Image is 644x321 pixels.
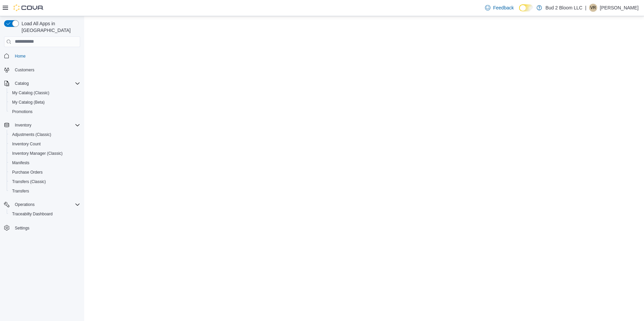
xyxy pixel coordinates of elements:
[9,168,45,176] a: Purchase Orders
[9,140,80,148] span: Inventory Count
[1,120,83,130] button: Inventory
[7,186,83,196] button: Transfers
[9,98,47,106] a: My Catalog (Beta)
[9,108,80,116] span: Promotions
[12,151,63,156] span: Inventory Manager (Classic)
[9,131,80,139] span: Adjustments (Classic)
[9,98,80,106] span: My Catalog (Beta)
[15,53,26,59] span: Home
[589,4,597,12] div: Valerie Richards
[12,109,33,114] span: Promotions
[12,223,80,232] span: Settings
[545,4,582,12] p: Bud 2 Bloom LLC
[15,81,29,86] span: Catalog
[12,132,51,137] span: Adjustments (Classic)
[9,178,80,186] span: Transfers (Classic)
[9,178,49,186] a: Transfers (Classic)
[12,52,80,60] span: Home
[7,88,83,98] button: My Catalog (Classic)
[7,139,83,149] button: Inventory Count
[9,89,52,97] a: My Catalog (Classic)
[12,66,80,74] span: Customers
[1,51,83,61] button: Home
[12,79,31,87] button: Catalog
[519,4,533,11] input: Dark Mode
[7,98,83,107] button: My Catalog (Beta)
[12,160,29,166] span: Manifests
[9,140,43,148] a: Inventory Count
[15,225,29,231] span: Settings
[7,209,83,219] button: Traceabilty Dashboard
[590,4,596,12] span: VR
[9,168,80,176] span: Purchase Orders
[9,89,80,97] span: My Catalog (Classic)
[7,149,83,158] button: Inventory Manager (Classic)
[493,4,514,11] span: Feedback
[12,188,29,194] span: Transfers
[9,187,80,195] span: Transfers
[4,48,80,250] nav: Complex example
[15,202,35,207] span: Operations
[12,201,80,209] span: Operations
[15,122,31,128] span: Inventory
[482,1,516,14] a: Feedback
[12,170,43,175] span: Purchase Orders
[12,224,32,232] a: Settings
[12,179,46,184] span: Transfers (Classic)
[585,4,586,12] p: |
[12,52,28,60] a: Home
[12,121,80,129] span: Inventory
[9,210,80,218] span: Traceabilty Dashboard
[9,159,80,167] span: Manifests
[7,177,83,186] button: Transfers (Classic)
[9,159,32,167] a: Manifests
[12,79,80,87] span: Catalog
[13,4,44,11] img: Cova
[12,201,37,209] button: Operations
[15,67,34,73] span: Customers
[19,20,80,34] span: Load All Apps in [GEOGRAPHIC_DATA]
[7,130,83,139] button: Adjustments (Classic)
[9,149,65,157] a: Inventory Manager (Classic)
[9,108,35,116] a: Promotions
[1,79,83,88] button: Catalog
[12,100,45,105] span: My Catalog (Beta)
[12,141,41,147] span: Inventory Count
[12,121,34,129] button: Inventory
[9,187,32,195] a: Transfers
[12,211,53,217] span: Traceabilty Dashboard
[1,65,83,75] button: Customers
[12,90,50,96] span: My Catalog (Classic)
[600,4,639,12] p: [PERSON_NAME]
[9,210,55,218] a: Traceabilty Dashboard
[7,168,83,177] button: Purchase Orders
[9,149,80,157] span: Inventory Manager (Classic)
[12,66,37,74] a: Customers
[9,131,54,139] a: Adjustments (Classic)
[1,223,83,233] button: Settings
[1,200,83,209] button: Operations
[7,158,83,168] button: Manifests
[7,107,83,116] button: Promotions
